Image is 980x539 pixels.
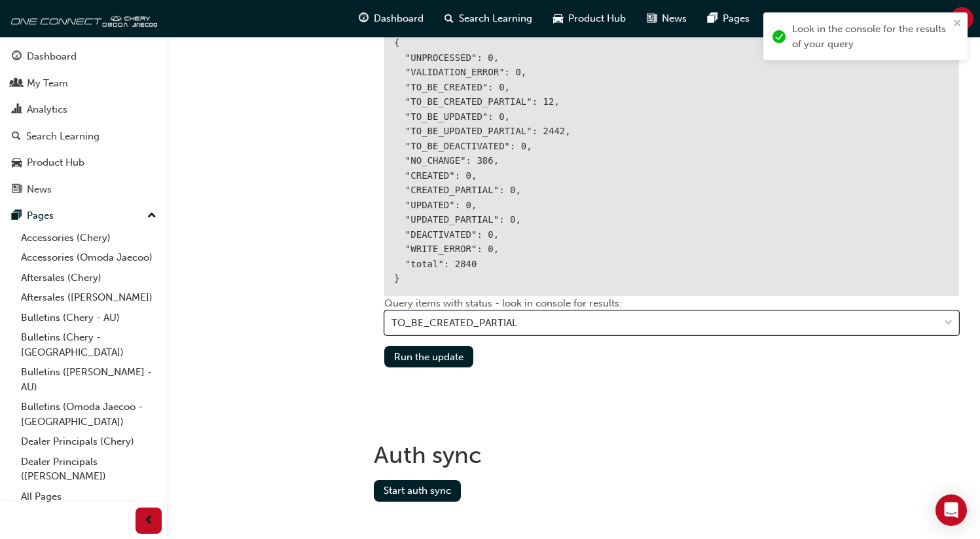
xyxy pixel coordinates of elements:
span: prev-icon [144,513,154,529]
span: car-icon [12,157,22,169]
span: guage-icon [12,51,22,63]
button: Run the update [384,346,473,367]
span: News [662,11,687,26]
button: close [953,18,962,33]
span: search-icon [12,131,21,143]
button: DashboardMy TeamAnalyticsSearch LearningProduct HubNews [5,42,162,204]
a: Bulletins ([PERSON_NAME] - AU) [16,362,162,397]
span: up-icon [147,208,156,225]
span: down-icon [944,315,953,332]
a: Bulletins (Chery - AU) [16,308,162,328]
a: Accessories (Chery) [16,228,162,248]
div: { "UNPROCESSED": 0, "VALIDATION_ERROR": 0, "TO_BE_CREATED": 0, "TO_BE_CREATED_PARTIAL": 12, "TO_B... [384,26,959,296]
div: My Team [27,76,68,91]
a: Analytics [5,98,162,122]
a: Dealer Principals (Chery) [16,432,162,452]
a: car-iconProduct Hub [543,5,636,32]
a: Aftersales ([PERSON_NAME]) [16,288,162,308]
a: Bulletins (Omoda Jaecoo - [GEOGRAPHIC_DATA]) [16,397,162,432]
span: Product Hub [568,11,626,26]
a: News [5,177,162,202]
div: Query items with status - look in console for results: [384,296,959,346]
div: News [27,182,52,197]
div: Pages [27,208,54,223]
div: Dashboard [27,49,77,64]
span: search-icon [445,10,454,27]
button: Pages [5,204,162,228]
a: Bulletins (Chery - [GEOGRAPHIC_DATA]) [16,327,162,362]
span: pages-icon [708,10,717,27]
a: Dashboard [5,45,162,69]
a: Search Learning [5,124,162,149]
div: Search Learning [26,129,100,144]
span: Dashboard [374,11,424,26]
span: news-icon [647,10,657,27]
h1: Auth sync [374,441,970,470]
a: Accessories (Omoda Jaecoo) [16,248,162,268]
a: Aftersales (Chery) [16,268,162,288]
span: guage-icon [359,10,369,27]
a: news-iconNews [636,5,697,32]
a: Product Hub [5,151,162,175]
a: All Pages [16,487,162,507]
button: Start auth sync [374,480,461,502]
span: car-icon [553,10,563,27]
div: Look in the console for the results of your query [792,22,949,51]
button: RJ [951,7,973,30]
a: My Team [5,71,162,96]
div: TO_BE_CREATED_PARTIAL [391,316,517,331]
div: Analytics [27,102,67,117]
span: pages-icon [12,210,22,222]
span: Pages [723,11,750,26]
a: guage-iconDashboard [348,5,434,32]
img: oneconnect [7,5,157,31]
span: chart-icon [12,104,22,116]
a: pages-iconPages [697,5,760,32]
span: Search Learning [459,11,532,26]
div: Product Hub [27,155,84,170]
div: Open Intercom Messenger [935,494,967,526]
a: search-iconSearch Learning [434,5,543,32]
span: people-icon [12,78,22,90]
span: news-icon [12,184,22,196]
a: Dealer Principals ([PERSON_NAME]) [16,452,162,487]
